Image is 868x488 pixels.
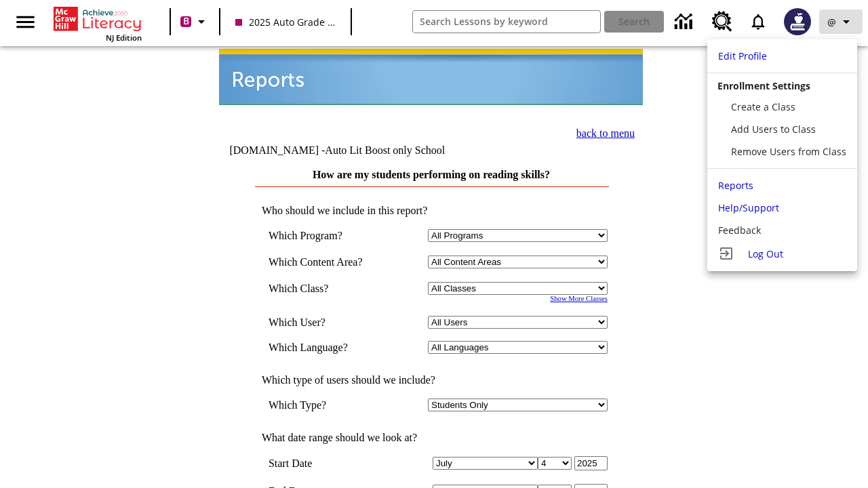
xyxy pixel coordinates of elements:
span: Help/Support [718,201,779,214]
span: Add Users to Class [731,123,816,136]
span: Edit Profile [718,49,767,62]
span: Reports [718,179,753,192]
span: Enrollment Settings [717,79,810,92]
span: Log Out [748,247,783,260]
span: Remove Users from Class [731,145,846,158]
span: Create a Class [731,100,795,113]
span: Feedback [718,224,761,237]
